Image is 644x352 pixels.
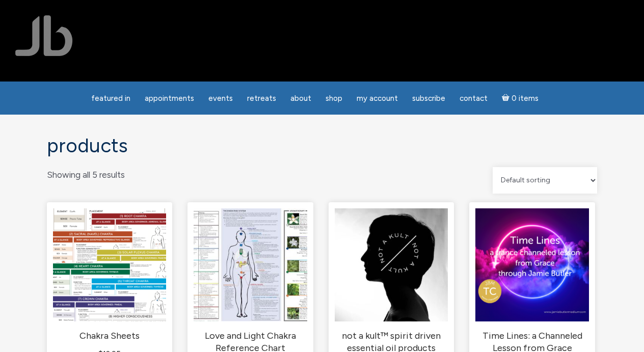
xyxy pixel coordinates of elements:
select: Shop order [493,167,597,194]
h2: Chakra Sheets [53,330,166,342]
img: Love and Light Chakra Reference Chart [194,208,307,321]
a: Shop [319,89,348,109]
h1: Products [47,135,597,157]
a: About [284,89,317,109]
img: not a kult™ spirit driven essential oil products [335,208,448,321]
span: Events [208,94,233,103]
a: My Account [351,89,404,109]
a: Cart0 items [496,88,545,109]
span: 0 items [512,95,539,102]
span: featured in [91,94,130,103]
span: My Account [357,94,398,103]
a: Events [202,89,239,109]
a: featured in [85,89,137,109]
img: Jamie Butler. The Everyday Medium [15,15,73,56]
span: Retreats [247,94,276,103]
a: Contact [453,89,494,109]
img: Time Lines: a Channeled Lesson from Grace [475,208,588,321]
a: Subscribe [406,89,451,109]
img: Chakra Sheets [53,208,166,321]
span: Shop [326,94,342,103]
i: Cart [502,94,512,103]
a: Retreats [241,89,282,109]
span: Appointments [145,94,194,103]
span: Contact [460,94,488,103]
p: Showing all 5 results [47,167,125,183]
a: Appointments [139,89,200,109]
span: About [290,94,311,103]
span: Subscribe [412,94,445,103]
